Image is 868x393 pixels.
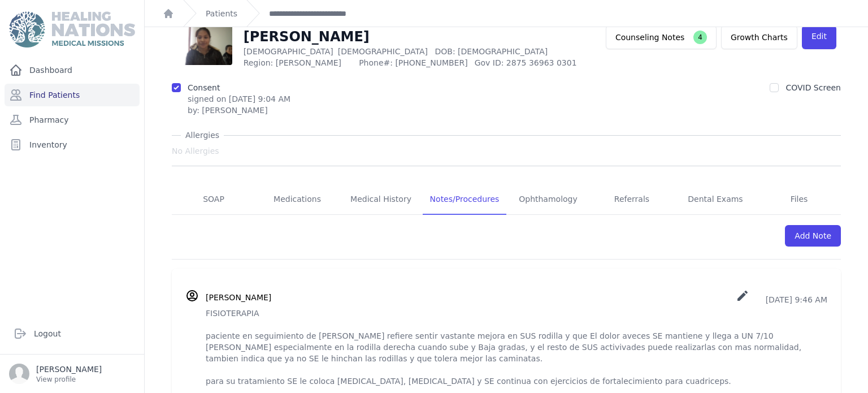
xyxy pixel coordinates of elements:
a: Dental Exams [674,184,757,215]
span: No Allergies [172,145,219,157]
label: Consent [188,83,220,92]
p: View profile [36,375,102,384]
a: [PERSON_NAME] View profile [9,364,135,384]
span: [DEMOGRAPHIC_DATA] [338,47,428,56]
nav: Tabs [172,184,841,215]
a: Edit [802,25,836,49]
span: DOB: [DEMOGRAPHIC_DATA] [435,47,548,56]
h3: [PERSON_NAME] [206,292,271,303]
p: [DEMOGRAPHIC_DATA] [244,46,590,57]
a: Patients [206,8,237,19]
a: SOAP [172,184,255,215]
a: Growth Charts [721,25,797,49]
span: Allergies [181,129,224,141]
p: [DATE] 9:46 AM [736,289,827,305]
p: FISIOTERAPIA paciente en seguimiento de [PERSON_NAME] refiere sentir vastante mejora en SUS rodil... [206,308,827,387]
img: wewYL2AAAAJXRFWHRkYXRlOmNyZWF0ZQAyMDI1LTA2LTIzVDE1OjA0OjQ4KzAwOjAwGVMMlgAAACV0RVh0ZGF0ZTptb2RpZnk... [172,20,232,65]
a: Notes/Procedures [423,184,506,215]
a: create [736,295,752,304]
a: Logout [9,322,135,345]
a: Inventory [5,133,140,156]
span: 4 [693,31,707,44]
a: Dashboard [5,59,140,81]
a: Medications [255,184,339,215]
a: Files [757,184,841,215]
h1: [PERSON_NAME] [244,28,590,46]
p: [PERSON_NAME] [36,364,102,375]
a: Medical History [339,184,423,215]
span: Phone#: [PHONE_NUMBER] [359,57,467,68]
span: Gov ID: 2875 36963 0301 [475,57,590,68]
div: by: [PERSON_NAME] [188,105,290,116]
span: Region: [PERSON_NAME] [244,57,352,68]
button: Counseling Notes4 [606,25,717,49]
a: Ophthamology [506,184,590,215]
p: signed on [DATE] 9:04 AM [188,93,290,105]
label: COVID Screen [785,83,841,92]
i: create [736,289,749,303]
a: Referrals [590,184,674,215]
a: Pharmacy [5,109,140,131]
a: Find Patients [5,84,140,106]
a: Add Note [785,225,841,247]
img: Medical Missions EMR [9,11,134,47]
